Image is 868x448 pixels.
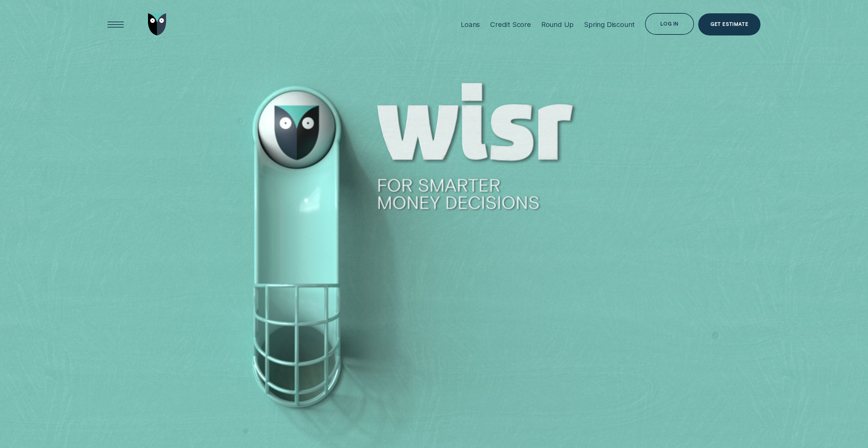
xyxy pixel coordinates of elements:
[584,20,635,29] div: Spring Discount
[105,13,127,35] button: Open Menu
[698,13,761,35] a: Get Estimate
[490,20,531,29] div: Credit Score
[541,20,574,29] div: Round Up
[461,20,480,29] div: Loans
[645,13,694,35] button: Log in
[148,13,166,35] img: Wisr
